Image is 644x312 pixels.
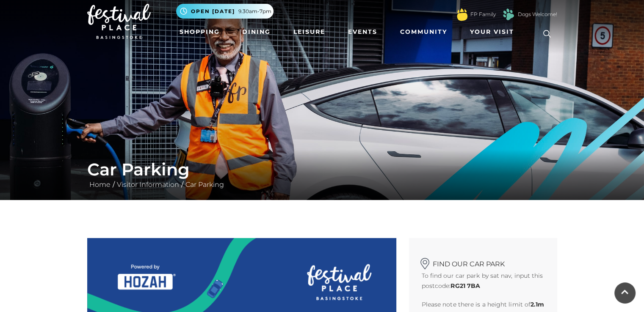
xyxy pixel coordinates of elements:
a: Events [345,24,381,40]
strong: RG21 7BA [451,282,480,290]
button: Open [DATE] 9.30am-7pm [176,4,274,19]
a: Your Visit [467,24,522,40]
a: Home [87,181,113,189]
a: Dining [239,24,274,40]
h2: Find our car park [422,255,544,268]
a: Car Parking [183,181,226,189]
h1: Car Parking [87,159,557,180]
span: Your Visit [470,27,514,36]
a: Leisure [290,24,329,40]
a: Shopping [176,24,223,40]
div: / / [81,159,564,190]
span: 9.30am-7pm [238,8,271,15]
a: Dogs Welcome! [518,11,557,18]
p: To find our car park by sat nav, input this postcode: [422,271,544,291]
a: Community [397,24,451,40]
span: Open [DATE] [191,8,235,15]
a: Visitor Information [115,181,181,189]
a: FP Family [470,11,496,18]
img: Festival Place Logo [87,4,151,39]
